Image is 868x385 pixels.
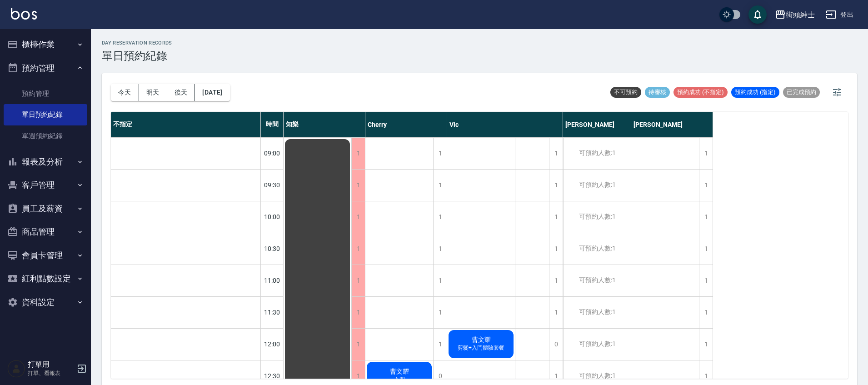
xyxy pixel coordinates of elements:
[4,104,87,125] a: 單日預約紀錄
[563,265,631,296] div: 可預約人數:1
[111,112,261,137] div: 不指定
[610,88,641,96] span: 不可預約
[563,138,631,169] div: 可預約人數:1
[699,170,713,201] div: 1
[195,84,229,101] button: [DATE]
[4,290,87,314] button: 資料設定
[261,137,284,169] div: 09:00
[786,9,815,20] div: 街頭紳士
[28,369,74,377] p: 打單、看報表
[699,201,713,233] div: 1
[392,376,407,384] span: 入門
[563,233,631,265] div: 可預約人數:1
[261,169,284,201] div: 09:30
[167,84,195,101] button: 後天
[102,50,172,62] h3: 單日預約紀錄
[261,265,284,296] div: 11:00
[433,138,447,169] div: 1
[351,138,365,169] div: 1
[447,112,563,137] div: Vic
[699,265,713,296] div: 1
[470,336,493,344] span: 曹文耀
[699,233,713,265] div: 1
[699,297,713,328] div: 1
[549,201,563,233] div: 1
[4,56,87,80] button: 預約管理
[4,220,87,244] button: 商品管理
[4,244,87,267] button: 會員卡管理
[549,297,563,328] div: 1
[351,297,365,328] div: 1
[549,233,563,265] div: 1
[433,170,447,201] div: 1
[261,296,284,328] div: 11:30
[699,329,713,360] div: 1
[771,5,818,24] button: 街頭紳士
[549,265,563,296] div: 1
[433,329,447,360] div: 1
[433,201,447,233] div: 1
[28,360,74,369] h5: 打單用
[645,88,670,96] span: 待審核
[563,297,631,328] div: 可預約人數:1
[631,112,713,137] div: [PERSON_NAME]
[7,360,25,378] img: Person
[4,173,87,197] button: 客戶管理
[673,88,728,96] span: 預約成功 (不指定)
[351,329,365,360] div: 1
[4,267,87,290] button: 紅利點數設定
[4,150,87,174] button: 報表及分析
[365,112,447,137] div: Cherry
[822,6,857,23] button: 登出
[731,88,779,96] span: 預約成功 (指定)
[351,233,365,265] div: 1
[351,201,365,233] div: 1
[563,170,631,201] div: 可預約人數:1
[563,112,631,137] div: [PERSON_NAME]
[11,8,37,20] img: Logo
[549,329,563,360] div: 0
[433,297,447,328] div: 1
[261,112,284,137] div: 時間
[4,33,87,56] button: 櫃檯作業
[433,265,447,296] div: 1
[111,84,139,101] button: 今天
[699,138,713,169] div: 1
[4,197,87,220] button: 員工及薪資
[549,138,563,169] div: 1
[261,233,284,265] div: 10:30
[351,265,365,296] div: 1
[563,329,631,360] div: 可預約人數:1
[4,125,87,146] a: 單週預約紀錄
[388,368,411,376] span: 曹文耀
[261,201,284,233] div: 10:00
[351,170,365,201] div: 1
[456,344,506,352] span: 剪髮+入門體驗套餐
[102,40,172,46] h2: day Reservation records
[783,88,820,96] span: 已完成預約
[261,328,284,360] div: 12:00
[748,5,767,24] button: save
[4,83,87,104] a: 預約管理
[549,170,563,201] div: 1
[433,233,447,265] div: 1
[284,112,365,137] div: 知樂
[139,84,167,101] button: 明天
[563,201,631,233] div: 可預約人數:1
